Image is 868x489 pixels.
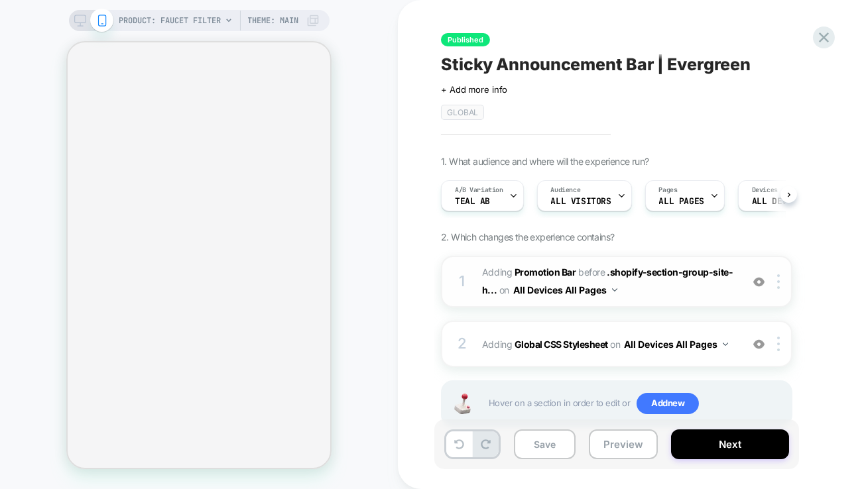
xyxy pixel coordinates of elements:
button: All Devices All Pages [624,335,728,354]
img: Joystick [449,394,475,414]
span: Theme: MAIN [248,10,299,31]
span: Devices [752,186,778,195]
b: Promotion Bar [515,266,576,278]
img: close [777,274,780,289]
span: PRODUCT: Faucet Filter [119,10,221,31]
span: All Visitors [551,197,611,206]
span: Published [441,33,490,46]
div: 1 [456,268,469,295]
span: GLOBAL [441,105,484,120]
span: on [610,336,620,353]
img: down arrow [723,343,728,346]
b: Global CSS Stylesheet [515,339,608,350]
button: Save [514,429,576,459]
img: crossed eye [753,339,765,350]
span: Adding [482,335,735,354]
span: Sticky Announcement Bar | Evergreen [441,54,751,74]
button: Preview [589,429,658,459]
span: + Add more info [441,84,507,95]
span: Pages [659,186,678,195]
span: A/B Variation [455,186,503,195]
button: Next [671,429,789,459]
img: close [777,337,780,351]
span: 2. Which changes the experience contains? [441,231,614,243]
span: 1. What audience and where will the experience run? [441,156,649,167]
img: down arrow [612,288,617,292]
span: Add new [637,393,699,414]
span: Audience [551,186,581,195]
img: crossed eye [753,276,765,288]
button: All Devices All Pages [513,280,617,299]
span: Teal AB [455,197,490,206]
span: Adding [482,266,576,278]
span: ALL DEVICES [752,197,807,206]
span: BEFORE [578,266,605,278]
span: on [499,282,509,298]
span: ALL PAGES [659,197,704,206]
div: 2 [456,331,469,357]
span: Hover on a section in order to edit or [489,393,784,414]
span: .shopify-section-group-site-h... [482,266,733,296]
